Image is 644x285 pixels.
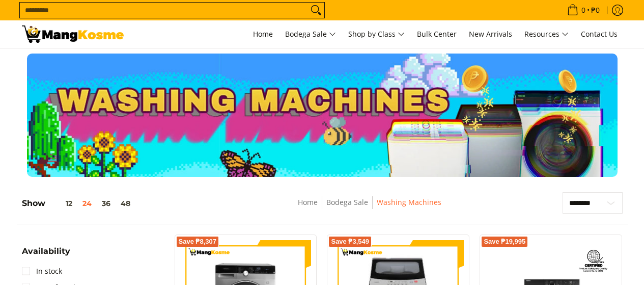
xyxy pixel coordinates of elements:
span: 0 [580,7,587,14]
button: 12 [45,199,77,208]
a: In stock [22,263,62,279]
a: Bodega Sale [326,197,368,207]
span: Contact Us [581,29,618,39]
a: Resources [519,20,574,48]
span: Resources [524,28,569,41]
nav: Main Menu [134,20,623,48]
span: New Arrivals [469,29,512,39]
summary: Open [22,247,70,263]
span: • [564,5,603,16]
a: Bulk Center [412,20,462,48]
span: Bodega Sale [285,28,336,41]
button: Search [308,3,324,18]
a: Home [248,20,278,48]
button: 36 [97,199,116,208]
a: Contact Us [576,20,623,48]
img: Washing Machines l Mang Kosme: Home Appliances Warehouse Sale Partner [22,25,124,43]
span: Save ₱3,549 [331,239,369,245]
span: Availability [22,247,70,255]
a: Washing Machines [377,197,441,207]
button: 24 [77,199,97,208]
a: Home [298,197,318,207]
a: Bodega Sale [280,20,341,48]
a: New Arrivals [464,20,517,48]
span: Bulk Center [417,29,457,39]
span: Save ₱19,995 [484,239,525,245]
nav: Breadcrumbs [223,196,515,219]
span: Home [253,29,273,39]
span: Save ₱8,307 [179,239,217,245]
a: Shop by Class [343,20,410,48]
span: ₱0 [590,7,601,14]
h5: Show [22,198,135,209]
span: Shop by Class [348,28,405,41]
button: 48 [116,199,135,208]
